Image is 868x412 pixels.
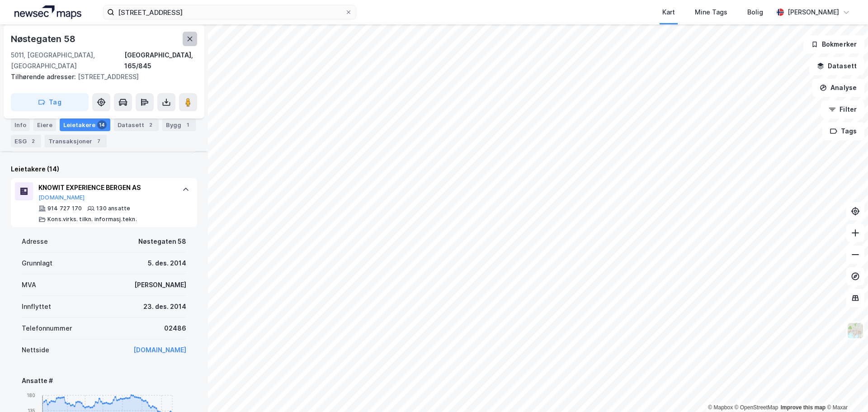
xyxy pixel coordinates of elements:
[138,236,186,247] div: Nøstegaten 58
[22,236,48,247] div: Adresse
[114,118,159,131] div: Datasett
[33,118,56,131] div: Eiere
[162,118,196,131] div: Bygg
[812,79,864,97] button: Analyse
[164,323,186,334] div: 02486
[146,120,155,129] div: 2
[14,5,81,19] img: logo.a4113a55bc3d86da70a041830d287a7e.svg
[11,73,78,81] span: Tilhørende adresser:
[11,50,124,71] div: 5011, [GEOGRAPHIC_DATA], [GEOGRAPHIC_DATA]
[94,137,103,146] div: 7
[143,301,186,312] div: 23. des. 2014
[45,135,107,147] div: Transaksjoner
[11,71,190,82] div: [STREET_ADDRESS]
[822,122,864,140] button: Tags
[114,5,345,19] input: Søk på adresse, matrikkel, gårdeiere, leietakere eller personer
[148,258,186,269] div: 5. des. 2014
[134,279,186,290] div: [PERSON_NAME]
[22,345,49,355] div: Nettside
[11,93,89,111] button: Tag
[38,182,173,193] div: KNOWIT EXPERIENCE BERGEN AS
[747,7,763,18] div: Bolig
[708,404,733,411] a: Mapbox
[695,7,727,18] div: Mine Tags
[781,404,826,411] a: Improve this map
[11,32,77,46] div: Nøstegaten 58
[823,369,868,412] iframe: Chat Widget
[47,216,137,223] div: Kons.virks. tilkn. informasj.tekn.
[22,279,36,290] div: MVA
[47,205,82,212] div: 914 727 170
[22,301,51,312] div: Innflyttet
[11,118,30,131] div: Info
[97,120,107,129] div: 14
[28,137,38,146] div: 2
[183,120,192,129] div: 1
[788,7,839,18] div: [PERSON_NAME]
[809,57,864,75] button: Datasett
[662,7,675,18] div: Kart
[27,392,35,398] tspan: 180
[60,118,110,131] div: Leietakere
[124,50,197,71] div: [GEOGRAPHIC_DATA], 165/845
[22,375,186,386] div: Ansatte #
[11,135,41,147] div: ESG
[96,205,130,212] div: 130 ansatte
[735,404,778,411] a: OpenStreetMap
[823,369,868,412] div: Kontrollprogram for chat
[803,35,864,53] button: Bokmerker
[11,164,197,175] div: Leietakere (14)
[38,194,85,201] button: [DOMAIN_NAME]
[22,323,72,334] div: Telefonnummer
[847,322,864,339] img: Z
[821,100,864,118] button: Filter
[133,346,186,354] a: [DOMAIN_NAME]
[22,258,52,269] div: Grunnlagt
